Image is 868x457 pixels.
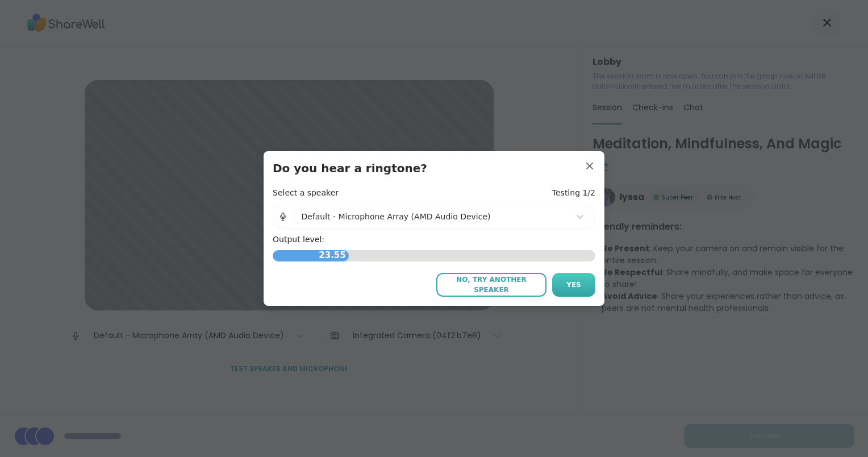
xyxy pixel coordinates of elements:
div: Default - Microphone Array (AMD Audio Device) [301,211,564,223]
span: Yes [566,280,581,290]
span: 23.55 [316,246,348,265]
h4: Select a speaker [273,188,339,199]
span: | [293,205,295,228]
h4: Testing 1/2 [552,188,595,199]
img: Microphone [278,205,288,228]
span: No, try another speaker [442,275,541,295]
button: Yes [552,273,595,297]
h3: Do you hear a ringtone? [273,160,595,176]
button: No, try another speaker [436,273,546,297]
h4: Output level: [273,234,595,246]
